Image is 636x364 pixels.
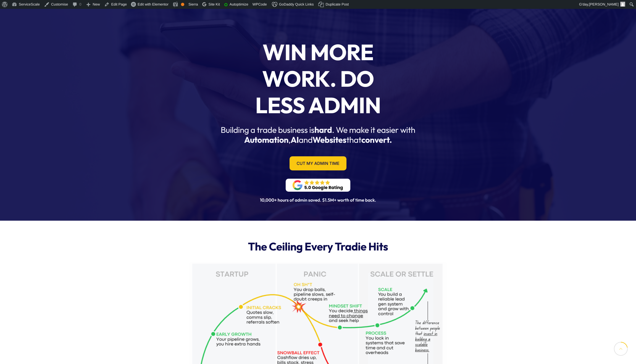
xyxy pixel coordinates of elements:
span: [PERSON_NAME] [589,2,619,6]
h2: The Ceiling Every Tradie Hits [189,240,447,253]
a: Cut My Admin Time [290,156,346,170]
span: Cut My Admin Time [296,161,339,165]
h6: 10,000+ hours of admin saved. $1.5M+ worth of time back. [147,197,489,204]
span: Edit with Elementor [138,2,169,6]
span: Websites [312,135,346,145]
span: AI [291,135,299,145]
span: convert. [361,135,392,145]
span: hard [314,125,332,135]
div: OK [181,3,184,6]
span: Site Kit [209,2,220,6]
span: Automation [244,135,288,145]
h1: Win More Work. Do Less Admin [241,39,395,118]
h2: Building a trade business is . We make it easier with , and that [204,125,432,145]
